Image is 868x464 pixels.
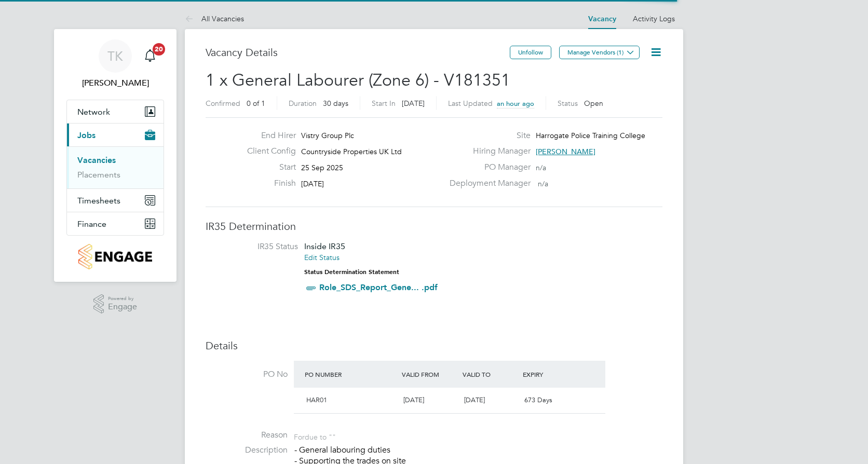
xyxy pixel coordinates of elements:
button: Jobs [67,124,164,146]
button: Network [67,100,164,123]
span: 673 Days [524,395,552,404]
a: TK[PERSON_NAME] [66,39,164,89]
label: Client Config [239,146,296,157]
span: [DATE] [464,395,485,404]
span: TK [107,49,123,63]
label: Finish [239,178,296,189]
button: Unfollow [510,46,551,59]
label: Hiring Manager [443,146,531,157]
h3: IR35 Determination [206,220,662,233]
span: n/a [538,179,548,188]
div: For due to "" [294,430,336,442]
span: Inside IR35 [304,241,345,251]
a: Go to home page [66,244,164,269]
span: Harrogate Police Training College [536,131,645,140]
label: Duration [289,99,317,108]
div: Valid To [460,365,521,384]
span: [PERSON_NAME] [536,147,595,156]
span: 0 of 1 [247,99,265,108]
strong: Status Determination Statement [304,268,399,276]
nav: Main navigation [54,29,177,282]
span: 25 Sep 2025 [301,163,343,172]
span: 1 x General Labourer (Zone 6) - V181351 [206,70,510,90]
label: PO Manager [443,162,531,173]
label: End Hirer [239,130,296,141]
span: 20 [153,43,165,56]
span: [DATE] [402,99,425,108]
span: Countryside Properties UK Ltd [301,147,402,156]
div: Jobs [67,146,164,188]
a: Edit Status [304,253,340,262]
label: Start [239,162,296,173]
a: Vacancy [588,15,616,23]
span: [DATE] [403,395,424,404]
label: Confirmed [206,99,240,108]
a: Powered byEngage [93,294,138,314]
span: 30 days [323,99,348,108]
span: Finance [77,219,106,229]
span: Network [77,107,110,117]
span: Timesheets [77,196,120,206]
label: Last Updated [448,99,493,108]
a: All Vacancies [185,14,244,23]
label: Reason [206,430,288,441]
a: Placements [77,170,120,180]
a: 20 [140,39,160,73]
span: Vistry Group Plc [301,131,354,140]
label: Deployment Manager [443,178,531,189]
span: [DATE] [301,179,324,188]
span: Engage [108,303,137,311]
label: Site [443,130,531,141]
a: Role_SDS_Report_Gene... .pdf [319,282,438,292]
span: Tyler Kelly [66,77,164,89]
span: HAR01 [306,395,327,404]
span: Jobs [77,130,96,140]
label: Description [206,445,288,456]
label: Start In [372,99,396,108]
span: Powered by [108,294,137,303]
span: an hour ago [497,99,534,108]
span: n/a [536,163,546,172]
button: Finance [67,212,164,235]
label: IR35 Status [216,241,298,252]
label: Status [558,99,578,108]
div: Valid From [399,365,460,384]
div: Expiry [520,365,581,384]
a: Vacancies [77,155,116,165]
label: PO No [206,369,288,380]
a: Activity Logs [633,14,675,23]
img: countryside-properties-logo-retina.png [78,244,152,269]
h3: Vacancy Details [206,46,510,59]
span: Open [584,99,603,108]
button: Timesheets [67,189,164,212]
div: PO Number [302,365,399,384]
button: Manage Vendors (1) [559,46,640,59]
h3: Details [206,339,662,352]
